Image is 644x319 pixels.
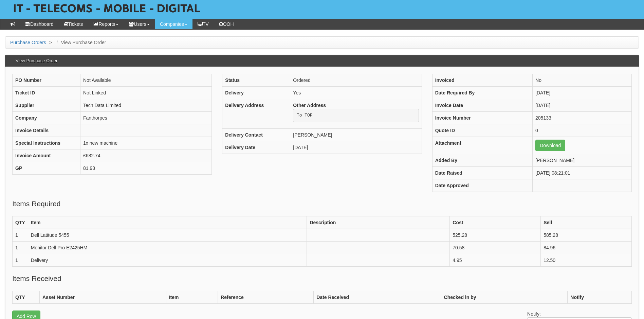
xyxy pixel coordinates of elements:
th: Notify [568,291,632,304]
td: [DATE] [533,87,632,99]
th: Date Received [314,291,441,304]
td: [DATE] 08:21:01 [533,167,632,179]
th: Delivery [222,87,290,99]
td: 0 [533,124,632,137]
th: Cost [450,216,541,229]
td: No [533,74,632,87]
th: Supplier [13,99,80,112]
td: 585.28 [541,229,632,242]
td: Fanthorpes [80,112,212,124]
td: £682.74 [80,149,212,162]
legend: Items Required [12,199,60,209]
b: Other Address [293,103,326,108]
td: [DATE] [290,141,422,154]
th: Item [28,216,307,229]
td: Not Linked [80,87,212,99]
a: OOH [214,19,239,29]
th: Quote ID [432,124,532,137]
td: 70.58 [450,242,541,254]
td: 525.28 [450,229,541,242]
th: Delivery Date [222,141,290,154]
a: Download [535,140,565,151]
td: 1 [13,229,28,242]
a: Reports [88,19,124,29]
a: Tickets [59,19,88,29]
pre: To TOP [293,109,419,122]
th: Item [166,291,218,304]
th: Delivery Contact [222,128,290,141]
th: Date Raised [432,167,532,179]
td: Dell Latitude 5455 [28,229,307,242]
th: Status [222,74,290,87]
td: 205133 [533,112,632,124]
td: Yes [290,87,422,99]
th: Invoice Number [432,112,532,124]
th: Reference [218,291,314,304]
td: Ordered [290,74,422,87]
td: [PERSON_NAME] [533,154,632,167]
th: Checked in by [441,291,568,304]
th: Sell [541,216,632,229]
th: Added By [432,154,532,167]
th: Special Instructions [13,137,80,149]
th: PO Number [13,74,80,87]
a: Companies [155,19,192,29]
li: View Purchase Order [55,39,106,46]
th: Date Required By [432,87,532,99]
th: Invoice Amount [13,149,80,162]
legend: Items Received [12,273,61,284]
th: Asset Number [40,291,166,304]
th: Invoiced [432,74,532,87]
td: 12.50 [541,254,632,267]
td: [PERSON_NAME] [290,128,422,141]
th: Ticket ID [13,87,80,99]
span: > [48,40,54,45]
th: Company [13,112,80,124]
a: Users [124,19,155,29]
td: 81.93 [80,162,212,175]
td: 84.96 [541,242,632,254]
td: Delivery [28,254,307,267]
th: Description [307,216,450,229]
a: Purchase Orders [10,40,46,45]
td: Not Available [80,74,212,87]
th: QTY [13,216,28,229]
td: 4.95 [450,254,541,267]
a: Dashboard [20,19,59,29]
th: Delivery Address [222,99,290,129]
td: 1 [13,242,28,254]
td: 1 [13,254,28,267]
th: GP [13,162,80,175]
h3: View Purchase Order [12,55,61,67]
td: [DATE] [533,99,632,112]
th: Invoice Date [432,99,532,112]
th: Invoice Details [13,124,80,137]
td: Monitor Dell Pro E2425HM [28,242,307,254]
th: Date Approved [432,179,532,192]
th: QTY [13,291,40,304]
td: Tech Data Limited [80,99,212,112]
a: TV [192,19,214,29]
td: 1x new machine [80,137,212,149]
th: Attachment [432,137,532,154]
